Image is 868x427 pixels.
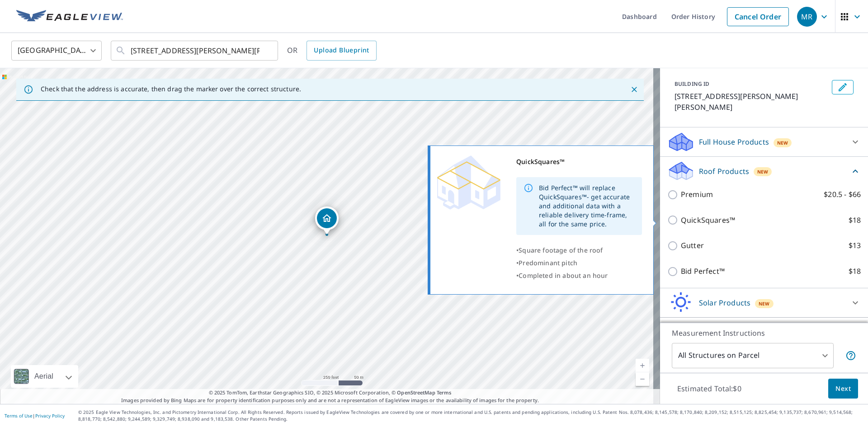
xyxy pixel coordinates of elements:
[11,365,78,388] div: Aerial
[636,372,649,386] a: Current Level 17, Zoom Out
[287,41,377,61] div: OR
[636,359,649,372] a: Current Level 17, Zoom In
[699,297,750,308] p: Solar Products
[832,80,854,94] button: Edit building 1
[828,379,858,399] button: Next
[539,180,635,232] div: Bid Perfect™ will replace QuickSquares™- get accurate and additional data with a reliable deliver...
[397,389,435,396] a: OpenStreetMap
[5,413,65,418] p: |
[777,139,788,146] span: New
[314,45,369,56] span: Upload Blueprint
[699,136,769,147] p: Full House Products
[41,85,301,93] p: Check that the address is accurate, then drag the marker over the correct structure.
[675,80,709,88] p: BUILDING ID
[727,7,789,26] a: Cancel Order
[681,266,725,277] p: Bid Perfect™
[516,269,642,282] div: •
[516,257,642,269] div: •
[35,413,65,419] a: Privacy Policy
[757,168,769,175] span: New
[16,10,123,23] img: EV Logo
[759,300,770,307] span: New
[32,365,56,388] div: Aerial
[209,389,452,397] span: © 2025 TomTom, Earthstar Geographics SIO, © 2025 Microsoft Corporation, ©
[672,343,834,368] div: All Structures on Parcel
[845,350,856,361] span: Your report will include each building or structure inside the parcel boundary. In some cases, du...
[681,240,704,251] p: Gutter
[667,160,861,182] div: Roof ProductsNew
[667,131,861,153] div: Full House ProductsNew
[307,41,376,61] a: Upload Blueprint
[628,84,640,95] button: Close
[699,166,749,177] p: Roof Products
[824,189,861,200] p: $20.5 - $66
[849,266,861,277] p: $18
[797,7,817,27] div: MR
[11,38,102,63] div: [GEOGRAPHIC_DATA]
[672,328,856,338] p: Measurement Instructions
[519,258,577,267] span: Predominant pitch
[519,246,603,254] span: Square footage of the roof
[516,155,642,168] div: QuickSquares™
[437,155,500,210] img: Premium
[681,189,713,200] p: Premium
[519,271,608,280] span: Completed in about an hour
[131,38,259,63] input: Search by address or latitude-longitude
[670,379,749,399] p: Estimated Total: $0
[835,383,851,394] span: Next
[437,389,452,396] a: Terms
[675,91,828,113] p: [STREET_ADDRESS][PERSON_NAME][PERSON_NAME]
[849,240,861,251] p: $13
[667,321,861,343] div: Walls ProductsNew
[681,215,735,226] p: QuickSquares™
[78,409,863,422] p: © 2025 Eagle View Technologies, Inc. and Pictometry International Corp. All Rights Reserved. Repo...
[667,292,861,314] div: Solar ProductsNew
[5,413,33,419] a: Terms of Use
[849,215,861,226] p: $18
[315,206,339,235] div: Dropped pin, building 1, Residential property, 26452 Signboard Rd Ruther Glen, VA 22546
[516,244,642,257] div: •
